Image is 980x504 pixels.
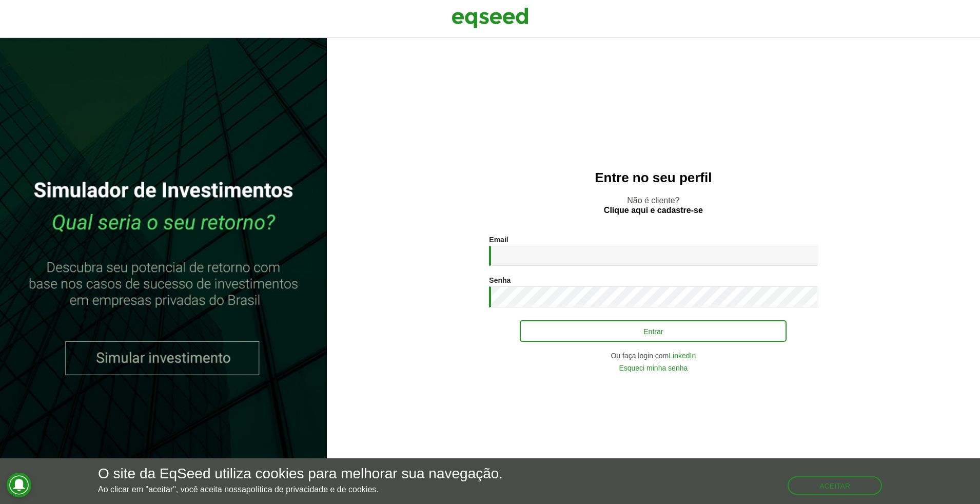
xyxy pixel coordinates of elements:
a: Esqueci minha senha [619,364,688,372]
button: Entrar [520,320,787,342]
button: Aceitar [788,476,882,495]
p: Não é cliente? [347,196,959,215]
a: Clique aqui e cadastre-se [604,206,703,215]
img: EqSeed Logo [452,5,528,31]
h5: O site da EqSeed utiliza cookies para melhorar sua navegação. [98,466,503,482]
p: Ao clicar em "aceitar", você aceita nossa . [98,484,503,494]
div: Ou faça login com [489,352,817,359]
label: Email [489,236,508,243]
label: Senha [489,277,511,284]
h2: Entre no seu perfil [347,170,959,185]
a: LinkedIn [669,352,696,359]
a: política de privacidade e de cookies [246,486,377,494]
